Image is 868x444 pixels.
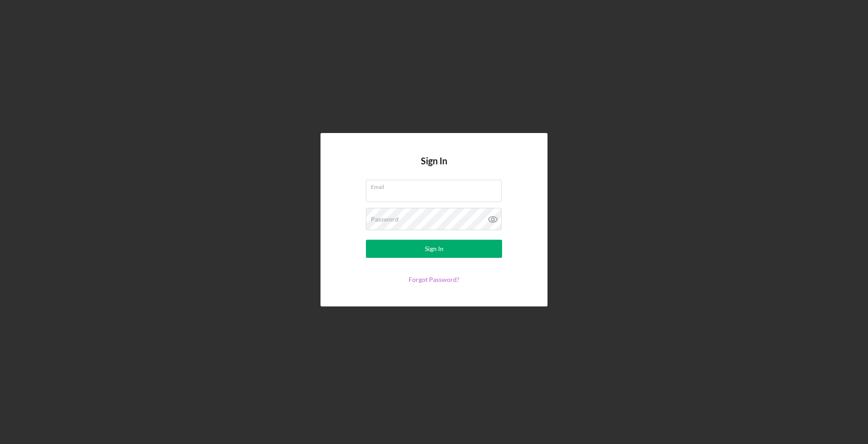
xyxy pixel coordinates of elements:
h4: Sign In [421,156,447,180]
label: Email [371,180,502,190]
div: Sign In [425,240,444,258]
label: Password [371,216,399,223]
button: Sign In [366,240,502,258]
a: Forgot Password? [409,276,459,283]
